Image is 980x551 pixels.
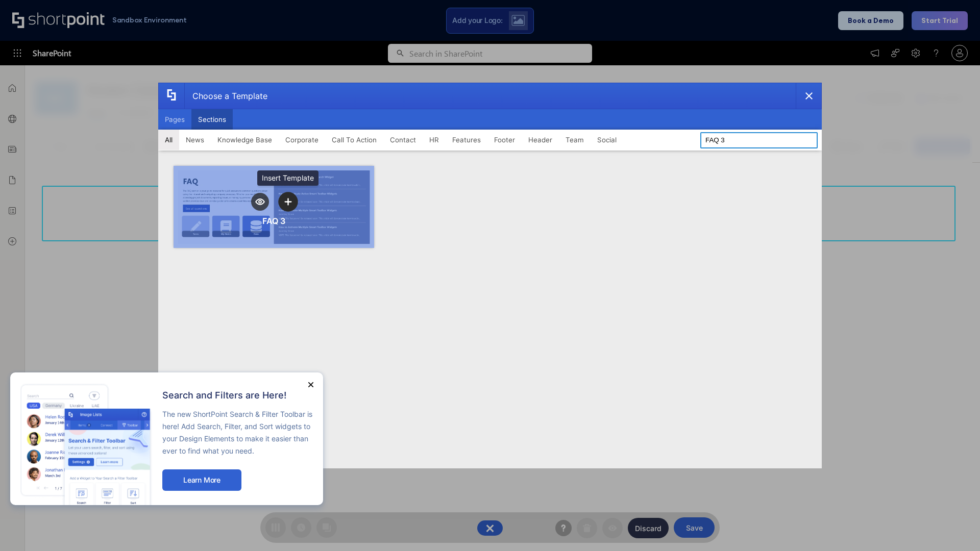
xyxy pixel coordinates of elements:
iframe: Chat Widget [929,502,980,551]
button: Footer [487,130,522,150]
h2: Search and Filters are Here! [162,390,313,400]
img: new feature image [20,383,152,505]
button: Knowledge Base [211,130,279,150]
button: Features [446,130,487,150]
div: Choose a Template [184,83,267,109]
button: Call To Action [325,130,383,150]
button: All [158,130,179,150]
button: Social [591,130,623,150]
button: Sections [191,109,233,130]
p: The new ShortPoint Search & Filter Toolbar is here! Add Search, Filter, and Sort widgets to your ... [162,408,313,457]
button: Team [559,130,591,150]
button: Corporate [279,130,325,150]
button: HR [423,130,446,150]
button: Header [522,130,559,150]
button: Learn More [162,469,241,491]
button: Pages [158,109,191,130]
button: Contact [383,130,423,150]
button: News [179,130,211,150]
div: FAQ 3 [262,216,285,226]
input: Search [700,132,818,148]
div: template selector [158,83,822,468]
